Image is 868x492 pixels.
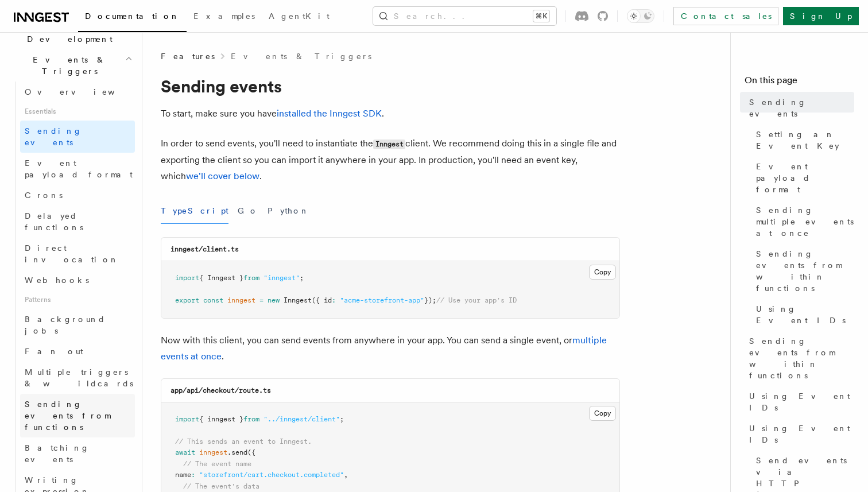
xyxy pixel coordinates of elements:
[749,96,854,119] span: Sending events
[161,198,228,224] button: TypeScript
[20,362,135,394] a: Multiple triggers & wildcards
[300,274,304,282] span: ;
[20,394,135,437] a: Sending events from functions
[756,129,854,152] span: Setting an Event Key
[589,265,616,280] button: Copy
[268,296,280,304] span: new
[269,11,330,21] span: AgentKit
[161,106,620,122] p: To start, make sure you have .
[751,243,854,299] a: Sending events from within functions
[85,11,180,21] span: Documentation
[175,296,199,304] span: export
[9,54,125,77] span: Events & Triggers
[533,10,549,22] kbd: ⌘K
[751,124,854,156] a: Setting an Event Key
[170,386,271,394] code: app/api/checkout/route.ts
[170,245,239,253] code: inngest/client.ts
[373,7,556,25] button: Search...⌘K
[187,3,262,31] a: Examples
[78,3,187,32] a: Documentation
[25,367,133,388] span: Multiple triggers & wildcards
[231,51,371,62] a: Events & Triggers
[25,191,63,200] span: Crons
[247,448,255,456] span: ({
[238,198,258,224] button: Go
[161,135,620,184] p: In order to send events, you'll need to instantiate the client. We recommend doing this in a sing...
[20,309,135,341] a: Background jobs
[263,415,340,423] span: "../inngest/client"
[25,400,110,432] span: Sending events from functions
[193,11,255,21] span: Examples
[284,296,312,304] span: Inngest
[161,332,620,365] p: Now with this client, you can send events from anywhere in your app. You can send a single event,...
[373,140,405,149] code: Inngest
[243,415,259,423] span: from
[20,121,135,153] a: Sending events
[749,335,854,381] span: Sending events from within functions
[751,299,854,331] a: Using Event IDs
[277,108,382,119] a: installed the Inngest SDK
[161,335,607,362] a: multiple events at once
[20,341,135,362] a: Fan out
[191,471,195,479] span: :
[25,276,89,285] span: Webhooks
[203,296,223,304] span: const
[199,448,227,456] span: inngest
[175,415,199,423] span: import
[25,347,83,356] span: Fan out
[268,198,309,224] button: Python
[332,296,336,304] span: :
[751,200,854,243] a: Sending multiple events at once
[243,274,259,282] span: from
[20,270,135,290] a: Webhooks
[183,482,259,490] span: // The event's data
[25,158,133,179] span: Event payload format
[745,92,854,124] a: Sending events
[589,406,616,421] button: Copy
[199,274,243,282] span: { Inngest }
[673,7,778,25] a: Contact sales
[25,315,106,335] span: Background jobs
[263,274,300,282] span: "inngest"
[25,243,119,264] span: Direct invocation
[756,303,854,326] span: Using Event IDs
[20,82,135,102] a: Overview
[745,331,854,386] a: Sending events from within functions
[25,443,90,464] span: Batching events
[745,386,854,418] a: Using Event IDs
[344,471,348,479] span: ,
[745,73,854,92] h4: On this page
[9,49,135,82] button: Events & Triggers
[751,156,854,200] a: Event payload format
[312,296,332,304] span: ({ id
[749,390,854,413] span: Using Event IDs
[183,460,251,468] span: // The event name
[20,102,135,121] span: Essentials
[175,471,191,479] span: name
[20,153,135,185] a: Event payload format
[175,274,199,282] span: import
[161,51,215,62] span: Features
[436,296,517,304] span: // Use your app's ID
[227,448,247,456] span: .send
[20,290,135,309] span: Patterns
[756,248,854,294] span: Sending events from within functions
[749,423,854,445] span: Using Event IDs
[340,415,344,423] span: ;
[20,206,135,238] a: Delayed functions
[20,185,135,206] a: Crons
[175,448,195,456] span: await
[199,415,243,423] span: { inngest }
[20,437,135,470] a: Batching events
[161,76,620,96] h1: Sending events
[340,296,424,304] span: "acme-storefront-app"
[424,296,436,304] span: });
[20,238,135,270] a: Direct invocation
[783,7,859,25] a: Sign Up
[745,418,854,450] a: Using Event IDs
[627,9,654,23] button: Toggle dark mode
[756,204,854,239] span: Sending multiple events at once
[186,171,259,181] a: we'll cover below
[25,87,143,96] span: Overview
[9,17,135,49] button: Local Development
